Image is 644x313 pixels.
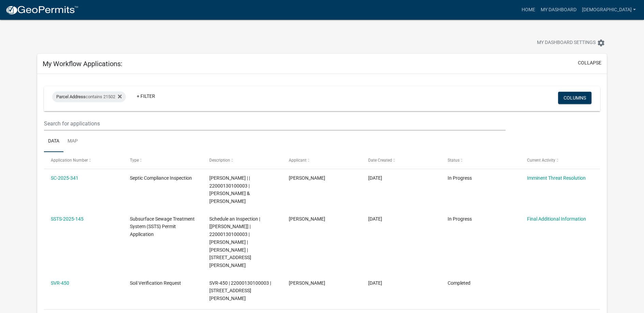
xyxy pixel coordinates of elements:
span: 05/14/2025 [368,216,382,222]
datatable-header-cell: Application Number [44,152,123,168]
datatable-header-cell: Status [441,152,521,168]
a: Home [519,3,538,16]
span: Description [209,158,230,163]
span: Current Activity [527,158,555,163]
span: My Dashboard Settings [537,39,596,47]
span: 11/12/2024 [368,280,382,286]
span: Applicant [289,158,306,163]
span: Sheila Dahl | | 22000130100003 | LEON D ANDERSON & LISA A ANDERSON [209,175,250,204]
a: Map [63,131,82,152]
span: SVR-450 | 22000130100003 | 21502 JEWETT LAKE RD [209,280,271,301]
datatable-header-cell: Type [123,152,203,168]
i: settings [597,39,605,47]
a: Data [44,131,63,152]
div: contains 21502 [52,91,126,102]
span: Completed [448,280,470,286]
span: Bill Schueller [289,216,325,222]
input: Search for applications [44,117,505,131]
button: My Dashboard Settingssettings [531,36,611,49]
a: Imminent Threat Resolution [527,175,586,181]
span: Date Created [368,158,392,163]
h5: My Workflow Applications: [43,60,122,68]
span: In Progress [448,175,472,181]
a: SSTS-2025-145 [51,216,84,222]
a: + Filter [131,90,161,102]
span: Septic Compliance Inspection [130,175,192,181]
span: Application Number [51,158,88,163]
span: Bill Schueller [289,175,325,181]
span: Bill Schueller [289,280,325,286]
span: 06/10/2025 [368,175,382,181]
span: Schedule an Inspection | [Andrea Perales] | 22000130100003 | LEON D ANDERSON | LISA A ANDERSON | ... [209,216,260,268]
a: [DEMOGRAPHIC_DATA] [579,3,639,16]
a: SVR-450 [51,280,69,286]
span: Subsurface Sewage Treatment System (SSTS) Permit Application [130,216,195,237]
a: SC-2025-341 [51,175,78,181]
datatable-header-cell: Current Activity [521,152,600,168]
button: collapse [578,59,601,66]
a: My Dashboard [538,3,579,16]
span: Type [130,158,139,163]
datatable-header-cell: Date Created [362,152,441,168]
span: Status [448,158,460,163]
a: Final Additional Information [527,216,586,222]
span: In Progress [448,216,472,222]
span: Parcel Address [56,94,86,99]
datatable-header-cell: Description [203,152,282,168]
span: Soil Verification Request [130,280,181,286]
datatable-header-cell: Applicant [282,152,362,168]
button: Columns [558,92,591,104]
